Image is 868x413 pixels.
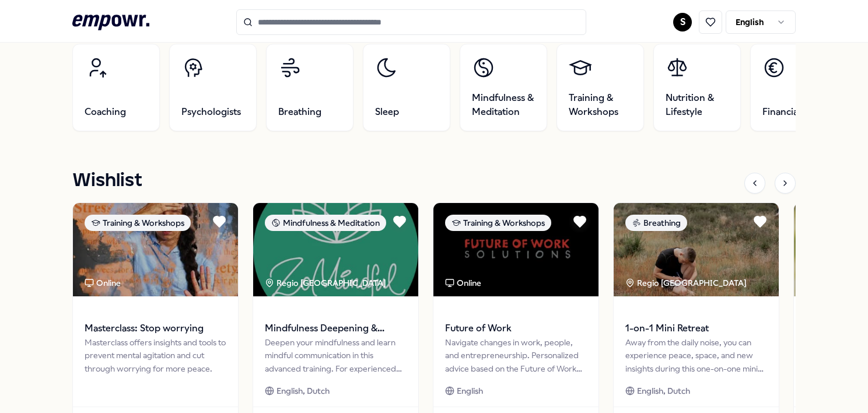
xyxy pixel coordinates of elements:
[265,321,407,336] span: Mindfulness Deepening & Mindful Communication
[625,336,767,375] div: Away from the daily noise, you can experience peace, space, and new insights during this one-on-o...
[181,105,241,119] span: Psychologists
[266,44,353,131] a: Breathing
[265,276,388,289] div: Regio [GEOGRAPHIC_DATA]
[762,105,800,119] span: Financial
[472,91,535,119] span: Mindfulness & Meditation
[445,276,481,289] div: Online
[556,44,644,131] a: Training & Workshops
[85,215,191,231] div: Training & Workshops
[265,336,407,375] div: Deepen your mindfulness and learn mindful communication in this advanced training. For experience...
[169,44,257,131] a: Psychologists
[85,336,226,375] div: Masterclass offers insights and tools to prevent mental agitation and cut through worrying for mo...
[363,44,450,131] a: Sleep
[637,384,690,397] span: English, Dutch
[433,203,598,296] img: package image
[750,44,838,131] a: Financial
[72,44,160,131] a: Coaching
[73,203,238,296] img: package image
[445,321,587,336] span: Future of Work
[72,166,142,195] h1: Wishlist
[569,91,632,119] span: Training & Workshops
[445,336,587,375] div: Navigate changes in work, people, and entrepreneurship. Personalized advice based on the Future o...
[276,384,330,397] span: English, Dutch
[85,105,126,119] span: Coaching
[625,321,767,336] span: 1-on-1 Mini Retreat
[625,215,687,231] div: Breathing
[445,215,551,231] div: Training & Workshops
[85,276,121,289] div: Online
[673,13,692,32] button: S
[375,105,399,119] span: Sleep
[253,203,418,296] img: package image
[614,203,779,296] img: package image
[265,215,386,231] div: Mindfulness & Meditation
[236,9,586,35] input: Search for products, categories or subcategories
[625,276,748,289] div: Regio [GEOGRAPHIC_DATA]
[85,321,226,336] span: Masterclass: Stop worrying
[653,44,741,131] a: Nutrition & Lifestyle
[666,91,729,119] span: Nutrition & Lifestyle
[460,44,547,131] a: Mindfulness & Meditation
[278,105,321,119] span: Breathing
[457,384,483,397] span: English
